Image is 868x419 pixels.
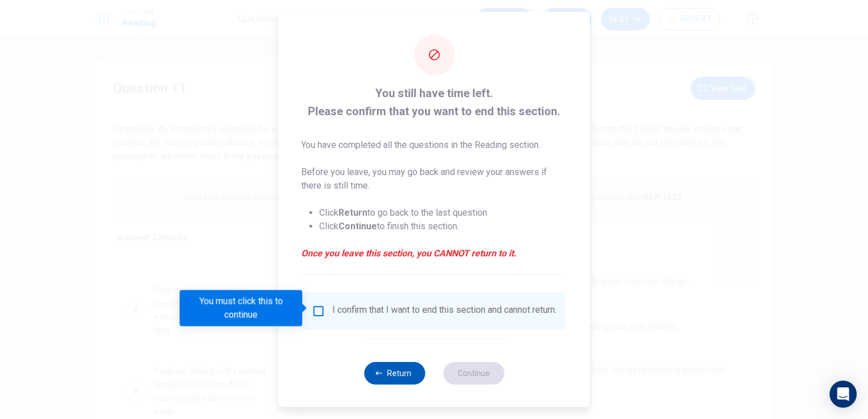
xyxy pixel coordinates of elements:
em: Once you leave this section, you CANNOT return to it. [301,247,567,260]
span: You must click this to continue [312,304,325,318]
li: Click to finish this section. [319,220,567,233]
span: You still have time left. Please confirm that you want to end this section. [301,84,567,120]
div: I confirm that I want to end this section and cannot return. [332,304,557,318]
div: Open Intercom Messenger [830,381,857,408]
p: You have completed all the questions in the Reading section. [301,138,567,152]
li: Click to go back to the last question [319,206,567,220]
strong: Continue [338,221,377,232]
div: You must click this to continue [180,290,302,326]
p: Before you leave, you may go back and review your answers if there is still time. [301,165,567,193]
button: Return [364,362,425,385]
strong: Return [338,207,367,218]
button: Continue [443,362,504,385]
